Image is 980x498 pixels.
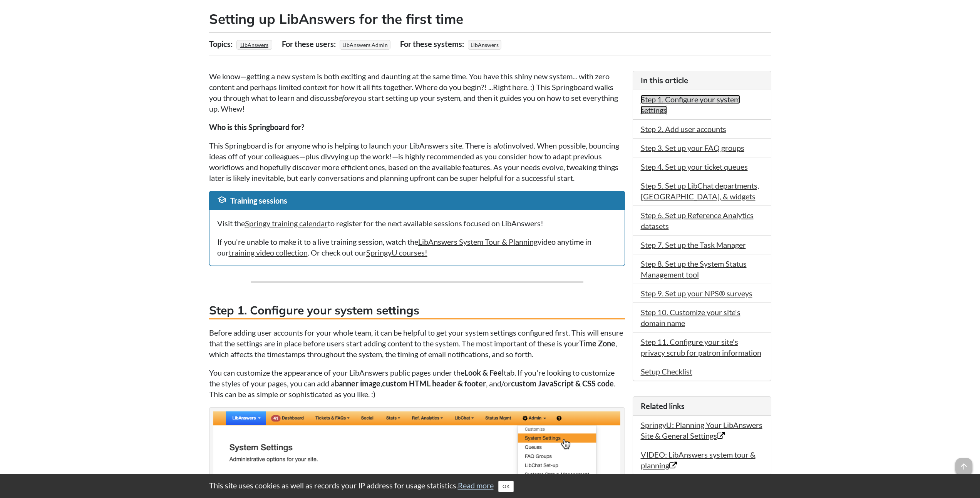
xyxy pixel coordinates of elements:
a: Step 7. Set up the Task Manager [641,240,746,249]
a: Step 10. Customize your site's domain name [641,307,740,328]
a: Step 6. Set up Reference Analytics datasets [641,211,754,231]
p: If you're unable to make it to a live training session, watch the video anytime in our . Or check... [217,236,617,258]
span: banner image [335,379,380,388]
div: This site uses cookies as well as records your IP address for usage statistics. [201,480,779,492]
a: Step 4. Set up your ticket queues [641,162,748,171]
span: LibAnswers Admin [340,40,390,50]
a: VIDEO: LibAnswers system tour & planning [641,450,756,470]
a: SpringyU courses! [366,248,427,257]
em: before [334,93,354,102]
a: Step 9. Set up your NPS® surveys [641,289,752,298]
h3: Step 1. Configure your system settings [209,302,625,319]
a: Step 3. Set up your FAQ groups [641,143,744,152]
span: LibAnswers [468,40,501,50]
a: training video collection [229,248,308,257]
span: custom HTML header & footer [382,379,486,388]
a: Setup Checklist [641,367,692,376]
span: Training sessions [230,196,287,205]
a: Springy training calendar [245,219,328,228]
strong: Look & Feel [464,368,504,377]
div: For these systems: [400,37,466,51]
p: You can customize the appearance of your LibAnswers public pages under the tab. If you're looking... [209,367,625,399]
em: lot [497,141,506,150]
p: We know—getting a new system is both exciting and daunting at the same time. You have this shiny ... [209,71,625,114]
span: Related links [641,401,685,411]
h2: Setting up LibAnswers for the first time [209,10,771,28]
button: Close [498,481,514,492]
a: Step 1. Configure your system settings [641,95,740,115]
a: LibAnswers [239,39,270,50]
a: Step 2. Add user accounts [641,124,726,134]
span: custom JavaScript & CSS code [511,379,614,388]
h3: In this article [641,75,763,86]
p: Visit the to register for the next available sessions focused on LibAnswers! [217,218,617,229]
div: For these users: [282,37,338,51]
span: arrow_upward [955,458,972,475]
p: This Springboard is for anyone who is helping to launch your LibAnswers site. There is a involved... [209,140,625,183]
a: arrow_upward [955,459,972,468]
span: school [217,195,226,204]
div: Topics: [209,37,235,51]
a: LibAnswers System Tour & Planning [418,237,538,246]
a: Step 5. Set up LibChat departments, [GEOGRAPHIC_DATA], & widgets [641,181,759,201]
a: Step 8. Set up the System Status Management tool [641,259,747,279]
p: Before adding user accounts for your whole team, it can be helpful to get your system settings co... [209,327,625,359]
a: Read more [458,481,494,490]
a: SpringyU: Planning Your LibAnswers Site & General Settings [641,420,762,440]
strong: Who is this Springboard for? [209,122,304,132]
a: Step 11. Configure your site's privacy scrub for patron information [641,337,761,357]
strong: Time Zone [579,339,615,348]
